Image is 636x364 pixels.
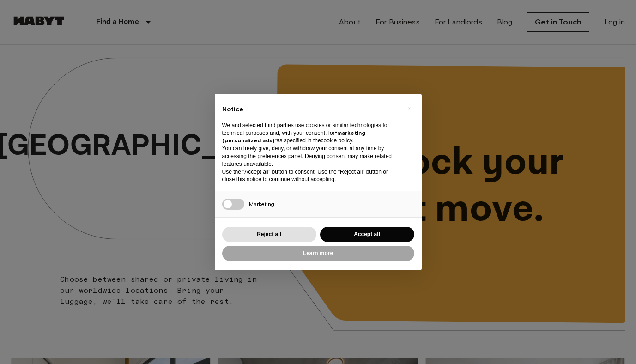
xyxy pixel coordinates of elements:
[222,129,365,144] strong: “marketing (personalized ads)”
[222,105,400,114] h2: Notice
[222,145,400,168] p: You can freely give, deny, or withdraw your consent at any time by accessing the preferences pane...
[320,227,414,242] button: Accept all
[408,103,411,114] span: ×
[222,168,400,184] p: Use the “Accept all” button to consent. Use the “Reject all” button or close this notice to conti...
[321,137,352,144] a: cookie policy
[402,101,417,116] button: Close this notice
[222,227,316,242] button: Reject all
[249,200,274,207] span: Marketing
[222,121,400,145] p: We and selected third parties use cookies or similar technologies for technical purposes and, wit...
[222,246,414,261] button: Learn more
